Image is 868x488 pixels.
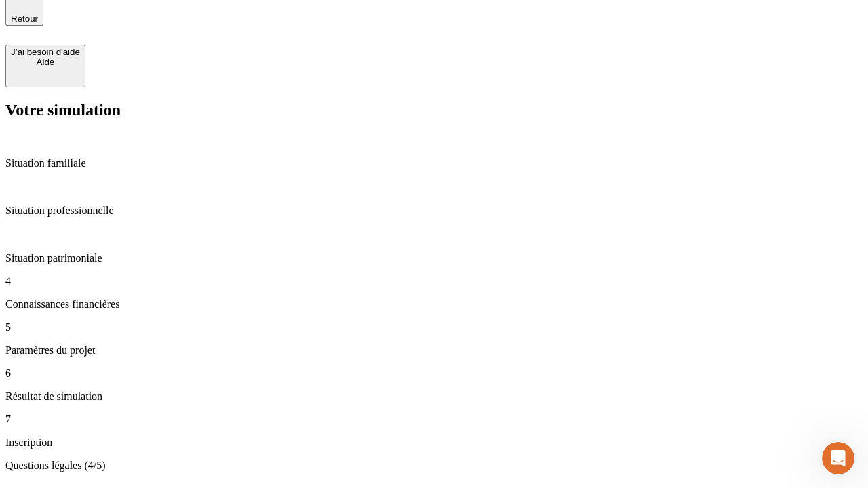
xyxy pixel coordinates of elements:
[11,14,38,24] span: Retour
[5,367,863,380] p: 6
[5,205,863,217] p: Situation professionnelle
[5,321,863,333] p: 5
[5,344,863,357] p: Paramètres du projet
[11,47,80,57] div: J’ai besoin d'aide
[5,275,863,287] p: 4
[5,298,863,310] p: Connaissances financières
[5,252,863,264] p: Situation patrimoniale
[11,57,80,67] div: Aide
[5,157,863,169] p: Situation familiale
[822,442,854,474] iframe: Intercom live chat
[5,101,863,119] h2: Votre simulation
[5,460,863,472] p: Questions légales (4/5)
[5,436,863,449] p: Inscription
[5,45,85,87] button: J’ai besoin d'aideAide
[5,413,863,426] p: 7
[5,390,863,403] p: Résultat de simulation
